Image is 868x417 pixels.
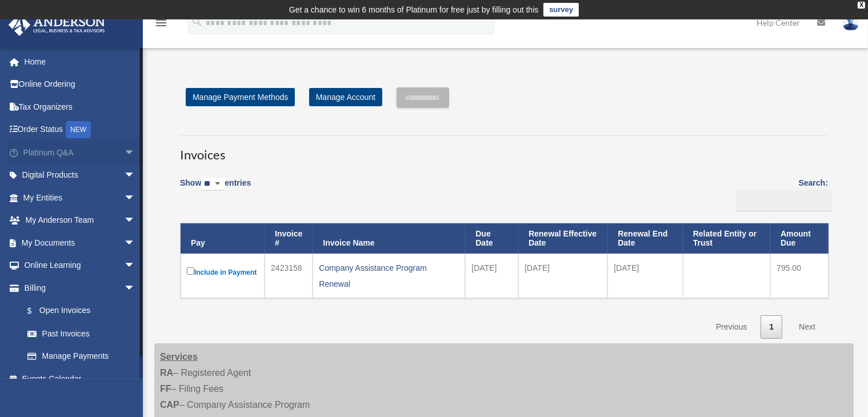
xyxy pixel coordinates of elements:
a: survey [543,3,579,17]
div: close [858,2,865,9]
span: $ [34,304,39,318]
a: menu [154,20,168,30]
a: Previous [707,315,755,339]
strong: FF [160,384,171,394]
td: 795.00 [770,254,829,298]
td: 2423158 [265,254,313,298]
td: [DATE] [518,254,607,298]
div: NEW [66,121,91,138]
a: Manage Payment Methods [186,88,295,106]
span: arrow_drop_down [124,276,147,300]
th: Invoice Name: activate to sort column ascending [313,223,465,254]
select: Showentries [201,178,225,191]
th: Renewal End Date: activate to sort column ascending [607,223,683,254]
a: Manage Account [309,88,382,106]
a: My Documentsarrow_drop_down [8,231,153,254]
span: arrow_drop_down [124,231,147,255]
label: Include in Payment [187,265,258,279]
th: Invoice #: activate to sort column ascending [265,223,313,254]
input: Search: [737,190,832,211]
th: Pay: activate to sort column descending [181,223,265,254]
span: arrow_drop_down [124,254,147,278]
a: Events Calendar [8,367,153,390]
a: $Open Invoices [16,299,141,323]
label: Show entries [180,176,251,202]
a: Billingarrow_drop_down [8,276,147,299]
div: Company Assistance Program Renewal [319,260,459,292]
a: Digital Productsarrow_drop_down [8,164,153,187]
a: Manage Payments [16,345,147,368]
a: Online Learningarrow_drop_down [8,254,153,277]
th: Due Date: activate to sort column ascending [465,223,518,254]
div: Get a chance to win 6 months of Platinum for free just by filling out this [289,3,539,17]
a: Next [790,315,824,339]
a: Order StatusNEW [8,118,153,142]
th: Amount Due: activate to sort column ascending [770,223,829,254]
td: [DATE] [465,254,518,298]
a: Past Invoices [16,322,147,345]
strong: Services [160,352,198,362]
label: Search: [733,176,828,211]
i: menu [154,16,168,30]
h3: Invoices [180,135,828,164]
span: arrow_drop_down [124,164,147,187]
img: Anderson Advisors Platinum Portal [5,14,109,36]
i: search [191,15,203,28]
a: Home [8,50,153,73]
strong: CAP [160,400,179,410]
span: arrow_drop_down [124,186,147,210]
input: Include in Payment [187,267,194,275]
td: [DATE] [607,254,683,298]
span: arrow_drop_down [124,209,147,232]
a: Platinum Q&Aarrow_drop_down [8,141,153,164]
span: arrow_drop_down [124,141,147,165]
th: Renewal Effective Date: activate to sort column ascending [518,223,607,254]
a: Tax Organizers [8,95,153,118]
a: Online Ordering [8,73,153,96]
a: 1 [761,315,782,339]
a: My Entitiesarrow_drop_down [8,186,153,209]
th: Related Entity or Trust: activate to sort column ascending [683,223,770,254]
strong: RA [160,368,173,378]
img: User Pic [842,14,859,31]
a: My Anderson Teamarrow_drop_down [8,209,153,232]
